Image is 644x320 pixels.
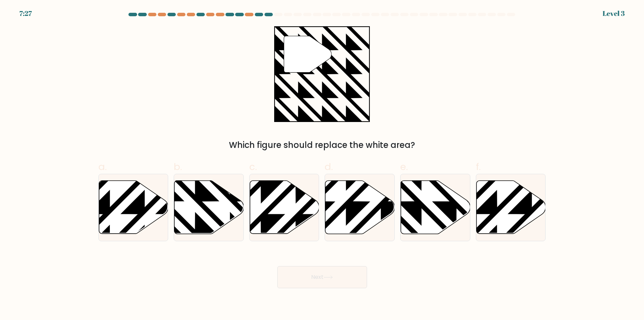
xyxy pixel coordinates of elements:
[325,160,333,173] span: d.
[603,8,625,19] div: Level 3
[476,160,481,173] span: f.
[249,160,257,173] span: c.
[174,160,182,173] span: b.
[277,266,367,288] button: Next
[400,160,408,173] span: e.
[19,8,32,19] div: 7:27
[98,160,107,173] span: a.
[284,36,331,73] g: "
[103,139,542,151] div: Which figure should replace the white area?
